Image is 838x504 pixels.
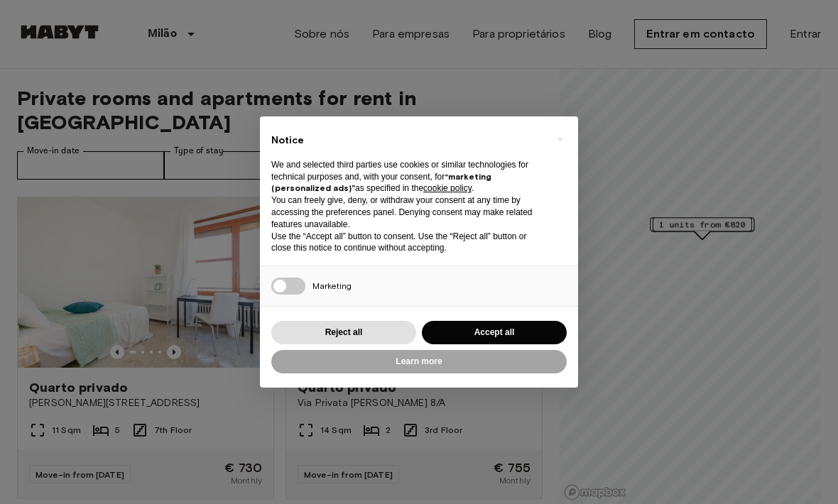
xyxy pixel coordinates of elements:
[557,131,562,148] span: ×
[271,133,544,148] h2: Notice
[548,128,571,150] button: Close this notice
[271,195,544,230] p: You can freely give, deny, or withdraw your consent at any time by accessing the preferences pane...
[271,159,544,195] p: We and selected third parties use cookies or similar technologies for technical purposes and, wit...
[312,280,352,291] span: Marketing
[271,171,491,194] strong: “marketing (personalized ads)”
[423,183,472,193] a: cookie policy
[271,231,544,255] p: Use the “Accept all” button to consent. Use the “Reject all” button or close this notice to conti...
[271,350,567,373] button: Learn more
[422,321,567,344] button: Accept all
[271,321,416,344] button: Reject all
